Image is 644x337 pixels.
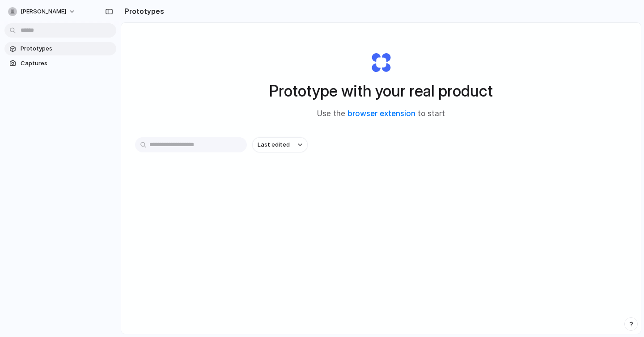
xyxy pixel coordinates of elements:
[269,79,493,103] h1: Prototype with your real product
[4,57,116,70] a: Captures
[4,4,80,19] button: [PERSON_NAME]
[4,42,116,55] a: Prototypes
[121,6,164,17] h2: Prototypes
[21,7,66,16] span: [PERSON_NAME]
[21,59,113,68] span: Captures
[21,44,113,53] span: Prototypes
[258,140,290,149] span: Last edited
[347,109,415,118] a: browser extension
[317,108,445,120] span: Use the to start
[252,137,308,152] button: Last edited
